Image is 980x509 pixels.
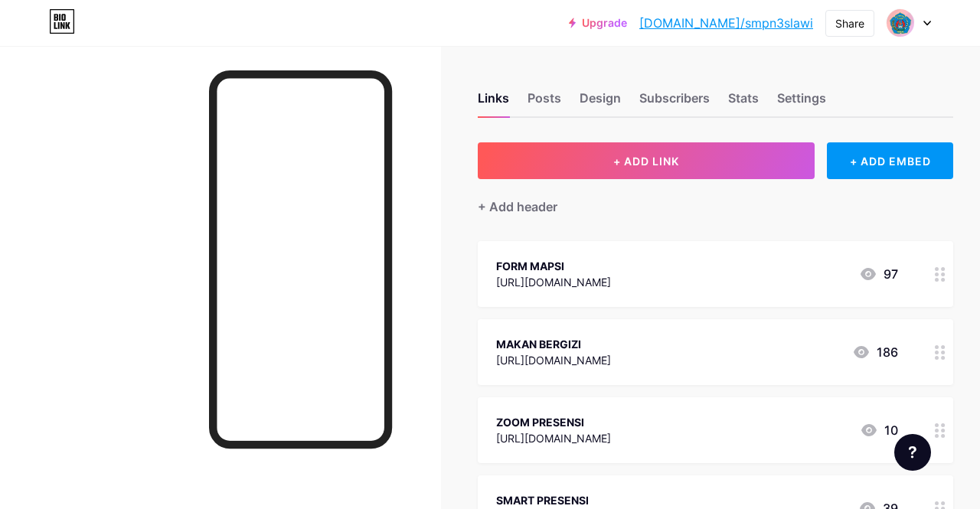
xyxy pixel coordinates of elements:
[569,17,627,29] a: Upgrade
[860,421,898,439] div: 10
[496,414,611,430] div: ZOOM PRESENSI
[478,142,815,179] button: + ADD LINK
[859,265,898,283] div: 97
[496,336,611,352] div: MAKAN BERGIZI
[613,155,679,168] span: + ADD LINK
[496,274,611,290] div: [URL][DOMAIN_NAME]
[496,258,611,274] div: FORM MAPSI
[478,197,557,216] div: + Add header
[496,430,611,446] div: [URL][DOMAIN_NAME]
[639,89,710,116] div: Subscribers
[528,89,561,116] div: Posts
[852,343,898,361] div: 186
[835,15,864,31] div: Share
[777,89,826,116] div: Settings
[496,492,611,508] div: SMART PRESENSI
[580,89,621,116] div: Design
[728,89,759,116] div: Stats
[827,142,953,179] div: + ADD EMBED
[496,352,611,368] div: [URL][DOMAIN_NAME]
[886,8,915,38] img: smpn3slawi
[639,14,813,32] a: [DOMAIN_NAME]/smpn3slawi
[478,89,509,116] div: Links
